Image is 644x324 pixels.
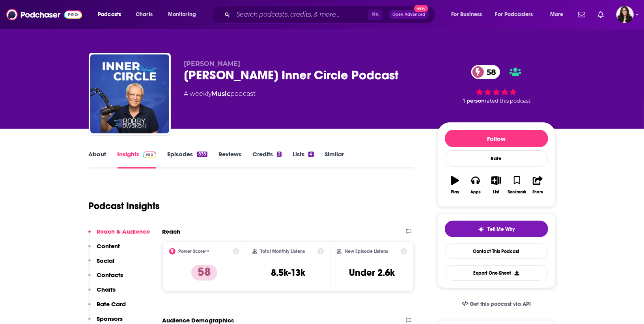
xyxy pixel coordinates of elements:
[471,65,500,79] a: 58
[97,315,123,322] p: Sponsors
[179,249,209,254] h2: Power Score™
[446,8,492,21] button: open menu
[507,171,527,199] button: Bookmark
[293,150,314,169] a: Lists4
[595,8,607,21] a: Show notifications dropdown
[212,90,231,97] a: Music
[445,221,548,237] button: tell me why sparkleTell Me Why
[191,265,217,281] p: 58
[478,226,484,232] img: tell me why sparkle
[463,98,485,104] span: 1 person
[437,60,556,109] div: 58 1 personrated this podcast
[88,300,126,315] button: Rate Card
[550,9,564,20] span: More
[493,190,500,195] div: List
[445,171,465,199] button: Play
[345,249,388,254] h2: New Episode Listens
[445,150,548,167] div: Rate
[455,294,538,314] a: Get this podcast via API
[88,228,150,242] button: Reach & Audience
[349,267,395,279] h3: Under 2.6k
[490,8,545,21] button: open menu
[616,6,634,23] button: Show profile menu
[131,8,157,21] a: Charts
[97,271,123,279] p: Contacts
[451,9,482,20] span: For Business
[98,9,121,20] span: Podcasts
[445,243,548,259] a: Contact This Podcast
[260,249,305,254] h2: Total Monthly Listens
[143,152,157,158] img: Podchaser Pro
[532,190,543,195] div: Share
[88,242,120,257] button: Content
[118,150,157,169] a: InsightsPodchaser Pro
[184,89,256,99] div: A weekly podcast
[392,13,425,17] span: Open Advanced
[233,8,368,21] input: Search podcasts, credits, & more...
[575,8,588,21] a: Show notifications dropdown
[92,8,131,21] button: open menu
[88,257,115,272] button: Social
[197,152,207,157] div: 838
[465,171,486,199] button: Apps
[219,6,443,24] div: Search podcasts, credits, & more...
[90,54,169,133] img: Bobby Owsinski's Inner Circle Podcast
[97,228,150,235] p: Reach & Audience
[88,271,123,286] button: Contacts
[445,265,548,281] button: Export One-Sheet
[89,150,106,169] a: About
[451,190,459,195] div: Play
[97,300,126,308] p: Rate Card
[162,317,234,324] h2: Audience Demographics
[508,190,526,195] div: Bookmark
[162,228,181,235] h2: Reach
[252,150,282,169] a: Credits2
[479,65,500,79] span: 58
[527,171,548,199] button: Share
[89,200,160,212] h1: Podcast Insights
[218,150,241,169] a: Reviews
[470,190,481,195] div: Apps
[136,9,153,20] span: Charts
[325,150,344,169] a: Similar
[414,5,428,12] span: New
[184,60,241,67] span: [PERSON_NAME]
[97,242,120,250] p: Content
[389,10,429,19] button: Open AdvancedNew
[616,6,634,23] img: User Profile
[616,6,634,23] span: Logged in as RebeccaShapiro
[470,301,531,307] span: Get this podcast via API
[277,152,282,157] div: 2
[168,9,196,20] span: Monitoring
[97,257,115,264] p: Social
[271,267,305,279] h3: 8.5k-13k
[308,152,314,157] div: 4
[6,7,82,22] img: Podchaser - Follow, Share and Rate Podcasts
[162,8,206,21] button: open menu
[486,171,506,199] button: List
[97,286,116,293] p: Charts
[545,8,573,21] button: open menu
[88,286,116,300] button: Charts
[487,226,515,232] span: Tell Me Why
[368,9,383,20] span: ⌘ K
[167,150,207,169] a: Episodes838
[495,9,533,20] span: For Podcasters
[445,130,548,147] button: Follow
[485,98,531,104] span: rated this podcast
